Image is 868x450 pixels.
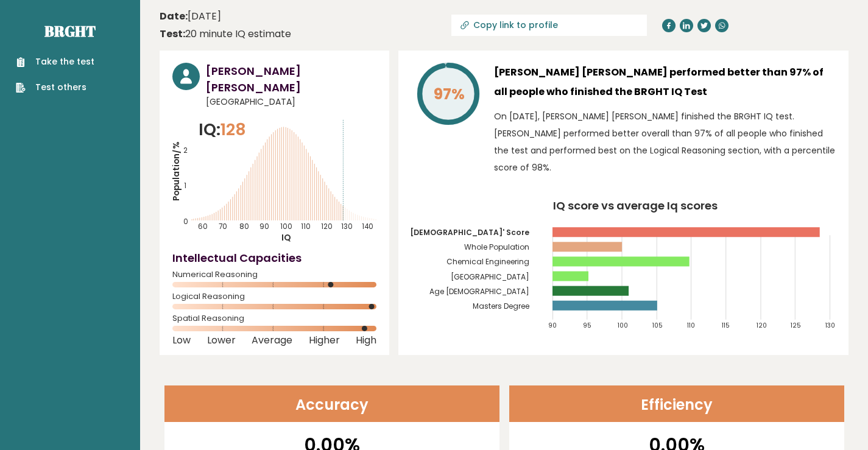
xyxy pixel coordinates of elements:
span: Numerical Reasoning [172,272,376,277]
b: Date: [160,9,188,23]
span: Higher [309,338,340,343]
h3: [PERSON_NAME] [PERSON_NAME] performed better than 97% of all people who finished the BRGHT IQ Test [494,63,836,102]
span: Spatial Reasoning [172,316,376,321]
tspan: 130 [826,321,836,330]
tspan: [GEOGRAPHIC_DATA] [451,272,529,282]
span: 128 [221,118,246,141]
a: Take the test [16,55,94,68]
h3: [PERSON_NAME] [PERSON_NAME] [206,63,376,96]
p: On [DATE], [PERSON_NAME] [PERSON_NAME] finished the BRGHT IQ test. [PERSON_NAME] performed better... [494,108,836,176]
tspan: 100 [618,321,628,330]
span: [GEOGRAPHIC_DATA] [206,96,376,108]
tspan: 140 [362,222,373,231]
a: Brght [44,21,96,41]
tspan: Age [DEMOGRAPHIC_DATA] [429,286,529,297]
span: Average [252,338,292,343]
header: Accuracy [164,385,499,422]
span: Lower [207,338,236,343]
tspan: Chemical Engineering [446,257,529,267]
tspan: 100 [280,222,292,231]
b: Test: [160,27,185,41]
tspan: IQ score vs average Iq scores [553,198,718,213]
tspan: 105 [652,321,663,330]
tspan: Masters Degree [473,301,529,311]
span: Low [172,338,191,343]
tspan: 120 [757,321,767,330]
tspan: [DEMOGRAPHIC_DATA]' Score [410,227,529,237]
tspan: 90 [549,321,557,330]
tspan: Whole Population [464,242,529,252]
tspan: 95 [583,321,591,330]
tspan: 2 [183,146,188,155]
div: 20 minute IQ estimate [160,27,291,41]
tspan: 90 [259,222,269,231]
p: IQ: [199,118,246,142]
time: [DATE] [160,9,221,24]
a: Test others [16,81,94,94]
tspan: 1 [184,181,186,191]
tspan: 110 [687,321,695,330]
tspan: 60 [198,222,208,231]
tspan: IQ [281,232,291,244]
header: Efficiency [509,385,844,422]
tspan: 125 [791,321,802,330]
h4: Intellectual Capacities [172,250,376,266]
tspan: 110 [301,222,311,231]
span: Logical Reasoning [172,294,376,299]
tspan: 80 [239,222,249,231]
tspan: 0 [183,217,188,227]
tspan: 70 [219,222,227,231]
tspan: 130 [341,222,353,231]
tspan: 115 [722,321,730,330]
tspan: 97% [434,83,465,105]
span: High [356,338,376,343]
tspan: 120 [321,222,333,231]
tspan: Population/% [171,142,182,201]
